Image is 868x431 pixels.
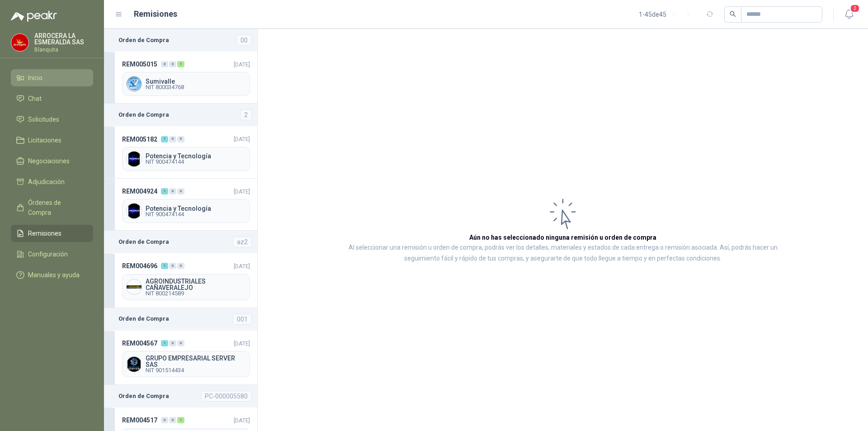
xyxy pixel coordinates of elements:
[730,11,736,17] span: search
[118,392,169,401] b: Orden de Compra
[639,7,695,22] div: 1 - 45 de 45
[11,266,93,284] a: Manuales y ayuda
[122,134,157,144] span: REM005182
[146,368,246,373] span: NIT 901514434
[234,263,250,270] span: [DATE]
[28,177,65,187] span: Adjudicación
[34,47,93,52] p: Blanquita
[118,36,169,45] b: Orden de Compra
[146,355,246,368] span: GRUPO EMPRESARIAL SERVER SAS
[28,228,61,238] span: Remisiones
[169,188,176,194] div: 0
[11,111,93,128] a: Solicitudes
[146,153,246,159] span: Potencia y Tecnología
[234,188,250,195] span: [DATE]
[118,237,169,246] b: Orden de Compra
[234,61,250,68] span: [DATE]
[122,186,157,196] span: REM004924
[28,114,59,124] span: Solicitudes
[104,52,257,104] a: REM005015001[DATE] Company LogoSumivalleNIT 800034768
[28,135,61,145] span: Licitaciones
[28,198,85,218] span: Órdenes de Compra
[201,391,252,402] div: PC-000005580
[122,415,157,425] span: REM004517
[161,61,168,67] div: 0
[169,263,176,269] div: 0
[118,314,169,323] b: Orden de Compra
[104,331,257,385] a: REM004567100[DATE] Company LogoGRUPO EMPRESARIAL SERVER SASNIT 901514434
[146,212,246,217] span: NIT 900474144
[122,59,157,69] span: REM005015
[236,35,252,46] div: 00
[11,132,93,149] a: Licitaciones
[104,308,257,331] a: Orden de Compra001
[146,278,246,291] span: AGROINDUSTRIALES CAÑAVERALEJO
[118,110,169,119] b: Orden de Compra
[104,126,257,178] a: REM005182100[DATE] Company LogoPotencia y TecnologíaNIT 900474144
[161,136,168,142] div: 1
[11,152,93,170] a: Negociaciones
[127,204,142,218] img: Company Logo
[104,385,257,407] a: Orden de CompraPC-000005580
[348,242,778,264] p: Al seleccionar una remisión u orden de compra, podrás ver los detalles, materiales y estados de c...
[177,263,184,269] div: 0
[127,279,142,294] img: Company Logo
[169,417,176,423] div: 0
[240,109,252,120] div: 2
[11,90,93,107] a: Chat
[469,232,656,242] h3: Aún no has seleccionado ninguna remisión u orden de compra
[104,253,257,308] a: REM004696100[DATE] Company LogoAGROINDUSTRIALES CAÑAVERALEJONIT 800214589
[28,249,68,259] span: Configuración
[177,61,184,67] div: 1
[169,136,176,142] div: 0
[177,188,184,194] div: 0
[104,104,257,126] a: Orden de Compra2
[850,4,860,13] span: 2
[177,136,184,142] div: 0
[28,94,42,104] span: Chat
[122,261,157,271] span: REM004696
[11,69,93,86] a: Inicio
[11,34,28,51] img: Company Logo
[146,85,246,90] span: NIT 800034768
[104,29,257,52] a: Orden de Compra00
[177,417,184,423] div: 1
[177,340,184,346] div: 0
[169,340,176,346] div: 0
[233,314,252,325] div: 001
[161,263,168,269] div: 1
[146,291,246,296] span: NIT 800214589
[233,237,252,247] div: az2
[127,357,142,372] img: Company Logo
[127,152,142,166] img: Company Logo
[161,417,168,423] div: 0
[11,225,93,242] a: Remisiones
[104,179,257,231] a: REM004924100[DATE] Company LogoPotencia y TecnologíaNIT 900474144
[234,136,250,142] span: [DATE]
[234,340,250,347] span: [DATE]
[161,188,168,194] div: 1
[161,340,168,346] div: 1
[28,156,70,166] span: Negociaciones
[34,33,93,45] p: ARROCERA LA ESMERALDA SAS
[11,11,57,22] img: Logo peakr
[169,61,176,67] div: 0
[134,8,177,20] h1: Remisiones
[122,338,157,348] span: REM004567
[146,205,246,212] span: Potencia y Tecnología
[146,159,246,165] span: NIT 900474144
[11,173,93,190] a: Adjudicación
[127,76,142,91] img: Company Logo
[234,417,250,424] span: [DATE]
[28,73,42,83] span: Inicio
[11,194,93,221] a: Órdenes de Compra
[11,246,93,263] a: Configuración
[28,270,80,280] span: Manuales y ayuda
[146,78,246,85] span: Sumivalle
[104,231,257,253] a: Orden de Compraaz2
[841,6,857,23] button: 2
